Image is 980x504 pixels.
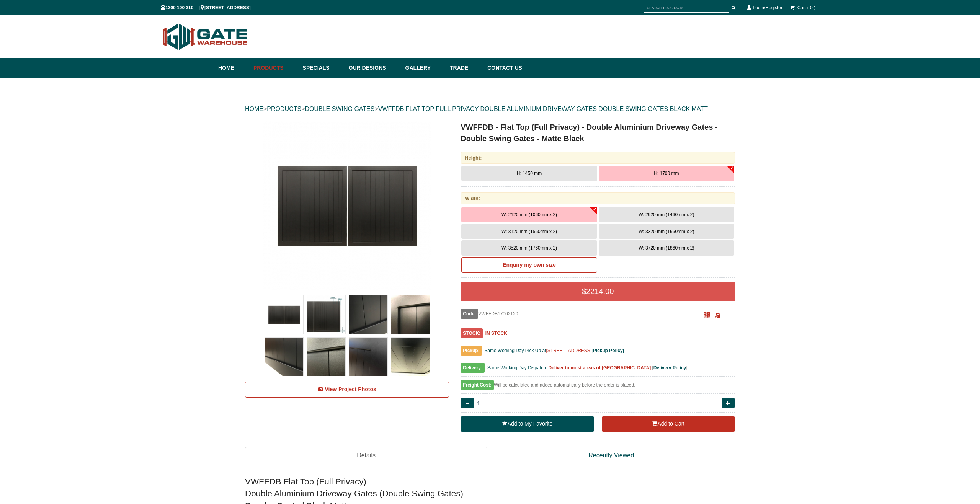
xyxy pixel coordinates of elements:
span: Click to copy the URL [715,313,720,318]
span: H: 1700 mm [654,171,679,176]
img: VWFFDB - Flat Top (Full Privacy) - Double Aluminium Driveway Gates - Double Swing Gates - Matte B... [391,295,430,334]
button: W: 3120 mm (1560mm x 2) [461,224,597,239]
a: [STREET_ADDRESS] [546,348,592,353]
span: STOCK: [461,328,483,338]
img: VWFFDB - Flat Top (Full Privacy) - Double Aluminium Driveway Gates - Double Swing Gates - Matte B... [349,338,387,376]
img: Gate Warehouse [161,19,250,54]
button: W: 2920 mm (1460mm x 2) [599,207,734,222]
div: Will be calculated and added automatically before the order is placed. [461,380,735,394]
span: Same Working Day Dispatch. [487,365,547,370]
span: Pickup: [461,346,482,356]
span: H: 1450 mm [517,171,542,176]
a: Enquiry my own size [461,257,597,273]
img: VWFFDB - Flat Top (Full Privacy) - Double Aluminium Driveway Gates - Double Swing Gates - Matte B... [391,338,430,376]
img: VWFFDB - Flat Top (Full Privacy) - Double Aluminium Driveway Gates - Double Swing Gates - Matte B... [263,121,431,290]
a: Click to enlarge and scan to share. [704,313,710,319]
div: Height: [461,152,735,164]
a: Products [250,58,299,78]
button: Add to Cart [602,416,735,432]
a: Delivery Policy [653,365,686,370]
img: VWFFDB - Flat Top (Full Privacy) - Double Aluminium Driveway Gates - Double Swing Gates - Matte B... [307,295,345,334]
button: H: 1450 mm [461,166,597,181]
span: W: 3720 mm (1860mm x 2) [639,245,694,251]
button: H: 1700 mm [599,166,734,181]
div: [ ] [461,363,735,377]
span: Freight Cost: [461,380,494,390]
a: Details [245,447,487,464]
b: Deliver to most areas of [GEOGRAPHIC_DATA]. [549,365,652,370]
span: W: 2920 mm (1460mm x 2) [639,212,694,217]
a: Login/Register [753,5,782,10]
img: VWFFDB - Flat Top (Full Privacy) - Double Aluminium Driveway Gates - Double Swing Gates - Matte B... [265,338,303,376]
a: PRODUCTS [267,106,301,112]
span: W: 3520 mm (1760mm x 2) [501,245,557,251]
a: Gallery [402,58,446,78]
span: View Project Photos [325,386,376,392]
a: Trade [446,58,483,78]
a: VWFFDB FLAT TOP FULL PRIVACY DOUBLE ALUMINIUM DRIVEWAY GATES DOUBLE SWING GATES BLACK MATT [378,106,708,112]
a: HOME [245,106,263,112]
span: W: 3320 mm (1660mm x 2) [639,229,694,234]
b: Enquiry my own size [503,262,555,268]
span: Code: [461,309,478,319]
span: W: 2120 mm (1060mm x 2) [501,212,557,217]
div: Width: [461,192,735,204]
a: Contact Us [483,58,522,78]
input: SEARCH PRODUCTS [644,3,729,13]
a: VWFFDB - Flat Top (Full Privacy) - Double Aluminium Driveway Gates - Double Swing Gates - Matte B... [246,121,448,290]
h1: VWFFDB - Flat Top (Full Privacy) - Double Aluminium Driveway Gates - Double Swing Gates - Matte B... [461,121,735,144]
div: VWFFDB17002120 [461,309,689,319]
button: W: 3520 mm (1760mm x 2) [461,240,597,256]
span: W: 3120 mm (1560mm x 2) [501,229,557,234]
img: VWFFDB - Flat Top (Full Privacy) - Double Aluminium Driveway Gates - Double Swing Gates - Matte B... [349,295,387,334]
a: Add to My Favorite [461,416,594,432]
span: Same Working Day Pick Up at [ ] [484,348,624,353]
a: Our Designs [345,58,402,78]
button: W: 3720 mm (1860mm x 2) [599,240,734,256]
a: Home [218,58,250,78]
a: Specials [299,58,345,78]
a: Recently Viewed [487,447,735,464]
a: DOUBLE SWING GATES [305,106,374,112]
b: IN STOCK [485,331,507,336]
img: VWFFDB - Flat Top (Full Privacy) - Double Aluminium Driveway Gates - Double Swing Gates - Matte B... [265,295,303,334]
span: 1300 100 310 | [STREET_ADDRESS] [161,5,251,10]
button: W: 2120 mm (1060mm x 2) [461,207,597,222]
span: Cart ( 0 ) [797,5,815,10]
span: 2214.00 [586,287,614,295]
span: Delivery: [461,363,485,373]
a: View Project Photos [245,382,449,398]
img: VWFFDB - Flat Top (Full Privacy) - Double Aluminium Driveway Gates - Double Swing Gates - Matte B... [307,338,345,376]
div: > > > [245,97,735,121]
button: W: 3320 mm (1660mm x 2) [599,224,734,239]
a: Pickup Policy [593,348,623,353]
div: $ [461,282,735,301]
